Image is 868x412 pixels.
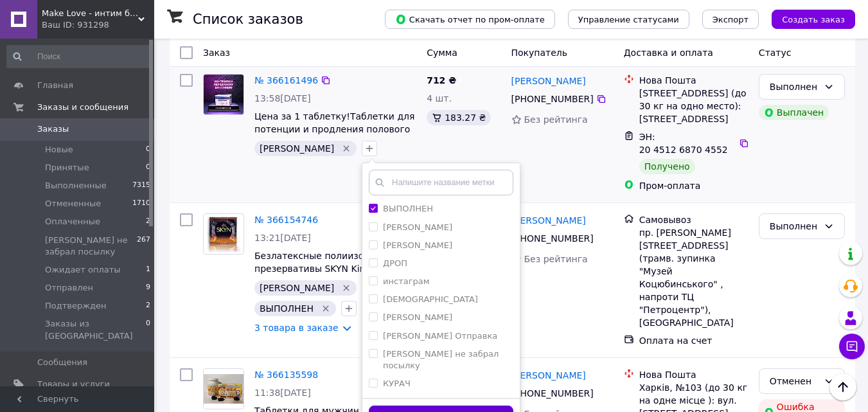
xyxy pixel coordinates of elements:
button: Скачать отчет по пром-оплате [385,10,555,29]
h1: Список заказов [193,12,303,27]
div: Отменен [770,374,819,388]
span: 13:21[DATE] [254,233,311,243]
span: Принятые [45,162,89,174]
input: Напишите название метки [369,170,513,195]
button: Наверх [829,373,856,400]
span: Главная [37,80,73,91]
span: Заказы и сообщения [37,102,128,113]
label: [PERSON_NAME] [383,312,452,322]
div: 183.27 ₴ [427,110,491,125]
svg: Удалить метку [341,143,351,154]
span: Сообщения [37,357,87,368]
span: 1 [146,264,150,276]
span: Отмененные [45,198,101,210]
div: Самовывоз [639,213,748,226]
a: № 366135598 [254,370,318,380]
span: 7315 [132,180,150,192]
a: Фото товару [203,213,244,255]
label: [PERSON_NAME] [383,222,452,232]
a: Цена за 1 таблетку!Таблетки для потенции и продления полового акта "Power tabs", Препарат для сил... [254,111,414,160]
div: Нова Пошта [639,368,748,381]
a: [PERSON_NAME] [511,369,586,382]
span: 2 [146,216,150,228]
a: Создать заказ [759,13,855,24]
span: Отправлен [45,282,93,294]
label: ВЫПОЛНЕН [383,204,433,213]
svg: Удалить метку [341,283,351,293]
div: Получено [639,159,695,174]
span: [PHONE_NUMBER] [511,388,594,399]
span: 2 [146,300,150,312]
span: Без рейтинга [524,114,588,125]
a: Фото товару [203,74,244,115]
a: № 366154746 [254,215,318,225]
div: Выполнен [770,80,819,94]
span: Статус [759,48,792,58]
input: Поиск [6,45,152,68]
img: Фото товару [204,75,244,114]
img: Фото товару [204,374,244,404]
span: Сумма [427,48,457,58]
span: Экспорт [713,15,748,24]
label: [DEMOGRAPHIC_DATA] [383,294,478,304]
span: Без рейтинга [524,254,588,264]
span: Товары и услуги [37,379,110,390]
span: 712 ₴ [427,75,456,85]
span: ЭН: 20 4512 6870 4552 [639,132,728,155]
span: 13:58[DATE] [254,93,311,103]
label: инстаграм [383,276,430,286]
span: 267 [137,235,150,258]
span: [PERSON_NAME] [260,143,334,154]
a: Фото товару [203,368,244,409]
span: Заказы [37,123,69,135]
span: [PERSON_NAME] не забрал посылку [45,235,137,258]
a: № 366161496 [254,75,318,85]
div: Нова Пошта [639,74,748,87]
label: [PERSON_NAME] не забрал посылку [383,349,499,370]
div: Ваш ID: 931298 [42,19,154,31]
span: Заказы из [GEOGRAPHIC_DATA] [45,318,146,341]
span: 0 [146,318,150,341]
span: 1710 [132,198,150,210]
label: [PERSON_NAME] Отправка [383,331,497,341]
span: Покупатель [511,48,568,58]
span: Make Love - интим бутик [42,8,138,19]
span: [PHONE_NUMBER] [511,233,594,244]
a: [PERSON_NAME] [511,214,586,227]
label: КУРАЧ [383,379,411,388]
a: 3 товара в заказе [254,323,339,333]
div: Выплачен [759,105,829,120]
span: Ожидает оплаты [45,264,121,276]
div: Оплата на счет [639,334,748,347]
a: [PERSON_NAME] [511,75,586,87]
img: Фото товару [205,214,243,254]
button: Управление статусами [568,10,689,29]
span: 0 [146,144,150,156]
span: Новые [45,144,73,156]
button: Создать заказ [772,10,855,29]
button: Чат с покупателем [839,334,865,359]
span: 4 шт. [427,93,452,103]
span: [PHONE_NUMBER] [511,94,594,104]
span: Скачать отчет по пром-оплате [395,13,545,25]
span: Доставка и оплата [624,48,713,58]
div: Выполнен [770,219,819,233]
span: 11:38[DATE] [254,388,311,398]
span: Подтвержден [45,300,106,312]
span: Оплаченные [45,216,100,228]
span: Управление статусами [578,15,679,24]
div: [STREET_ADDRESS] (до 30 кг на одно место): [STREET_ADDRESS] [639,87,748,125]
a: Безлатексные полиизопреновый презервативы SKYN King Size Large Grande Taille (по 1шт) [254,251,411,287]
div: Пром-оплата [639,179,748,192]
span: [PERSON_NAME] [260,283,334,293]
svg: Удалить метку [321,303,331,314]
span: ВЫПОЛНЕН [260,303,314,314]
span: 9 [146,282,150,294]
span: Создать заказ [782,15,845,24]
label: [PERSON_NAME] [383,240,452,250]
button: Экспорт [702,10,759,29]
span: Заказ [203,48,230,58]
span: Выполненные [45,180,107,192]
